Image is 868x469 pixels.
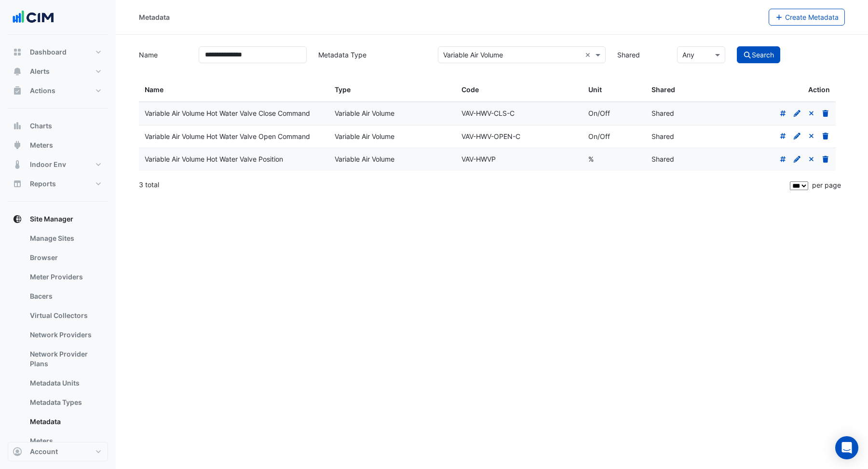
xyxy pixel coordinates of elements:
app-icon: Charts [13,121,22,131]
div: Shared [651,108,703,119]
app-icon: Site Manager [13,214,22,224]
span: Type [335,85,351,94]
span: Action [808,84,830,96]
a: Metadata Types [22,393,108,412]
a: Metadata [22,412,108,431]
span: Clear [585,50,593,60]
button: Charts [8,116,108,136]
button: Search [737,46,780,63]
div: VAV-HWV-CLS-C [461,108,577,119]
app-icon: Alerts [13,67,22,76]
span: Charts [30,121,52,131]
button: Indoor Env [8,155,108,174]
a: Network Provider Plans [22,345,108,373]
button: Meters [8,136,108,155]
button: Site Manager [8,209,108,229]
div: 3 total [139,173,788,197]
div: Variable Air Volume [335,131,450,142]
app-icon: Reports [13,179,22,189]
span: Code [461,85,479,94]
div: Variable Air Volume [335,108,450,119]
span: Shared [651,85,675,94]
div: % [588,154,640,165]
div: Variable Air Volume Hot Water Valve Position [145,154,323,165]
app-icon: Meters [13,140,22,150]
button: Account [8,442,108,461]
span: Site Manager [30,214,73,224]
div: Variable Air Volume Hot Water Valve Close Command [145,108,323,119]
div: Shared [651,154,703,165]
div: Variable Air Volume [335,154,450,165]
span: Name [145,85,163,94]
a: Retrieve metadata usage counts for favourites, rules and templates [779,132,787,140]
button: Dashboard [8,42,108,62]
a: Unshare [807,132,816,140]
button: Actions [8,81,108,100]
span: Indoor Env [30,160,66,169]
a: Unshare [807,155,816,163]
a: Metadata Units [22,373,108,393]
a: Retrieve metadata usage counts for favourites, rules and templates [779,155,787,163]
label: Shared [611,46,671,63]
div: Metadata [139,12,170,22]
div: Variable Air Volume Hot Water Valve Open Command [145,131,323,142]
span: Unit [588,85,602,94]
button: Alerts [8,62,108,81]
label: Name [133,46,193,63]
a: Virtual Collectors [22,306,108,325]
a: Meter Providers [22,267,108,287]
span: Account [30,447,58,456]
a: Delete [821,155,830,163]
button: Reports [8,174,108,193]
a: Bacers [22,287,108,306]
a: Browser [22,248,108,267]
span: Actions [30,86,55,96]
app-icon: Actions [13,86,22,96]
span: Alerts [30,67,50,76]
a: Manage Sites [22,229,108,248]
div: Shared [651,131,703,142]
span: Meters [30,140,53,150]
a: Unshare [807,109,816,117]
app-icon: Indoor Env [13,160,22,169]
label: Metadata Type [312,46,432,63]
a: Delete [821,109,830,117]
a: Retrieve metadata usage counts for favourites, rules and templates [779,109,787,117]
a: Delete [821,132,830,140]
app-icon: Dashboard [13,47,22,57]
a: Network Providers [22,325,108,345]
span: Create Metadata [785,13,839,21]
img: Company Logo [12,8,55,27]
a: Meters [22,431,108,451]
span: Reports [30,179,56,189]
span: per page [812,181,841,189]
button: Create Metadata [769,9,845,26]
div: Open Intercom Messenger [835,436,858,459]
div: VAV-HWVP [461,154,577,165]
span: Dashboard [30,47,67,57]
div: On/Off [588,131,640,142]
div: VAV-HWV-OPEN-C [461,131,577,142]
div: On/Off [588,108,640,119]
